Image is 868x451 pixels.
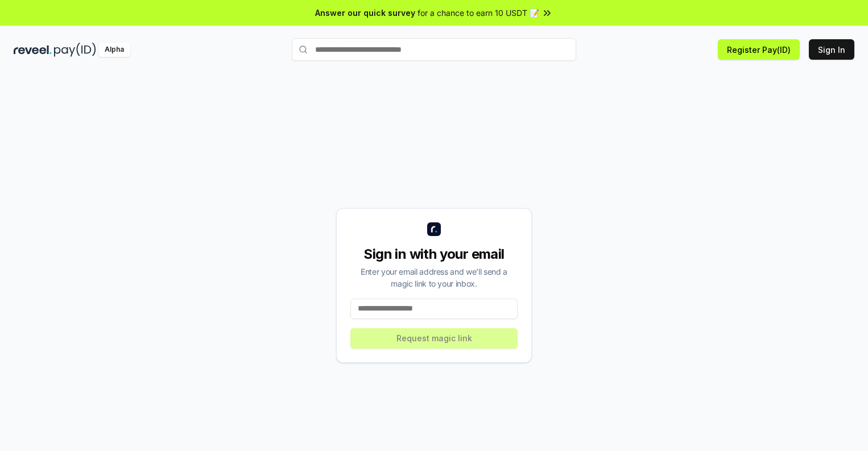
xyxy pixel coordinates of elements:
button: Register Pay(ID) [718,39,800,60]
div: Alpha [98,43,130,57]
div: Sign in with your email [350,245,518,263]
img: logo_small [427,222,441,236]
button: Sign In [809,39,854,60]
div: Enter your email address and we’ll send a magic link to your inbox. [350,266,518,289]
span: Answer our quick survey [315,7,415,19]
img: reveel_dark [14,43,52,57]
span: for a chance to earn 10 USDT 📝 [418,7,539,19]
img: pay_id [54,43,96,57]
